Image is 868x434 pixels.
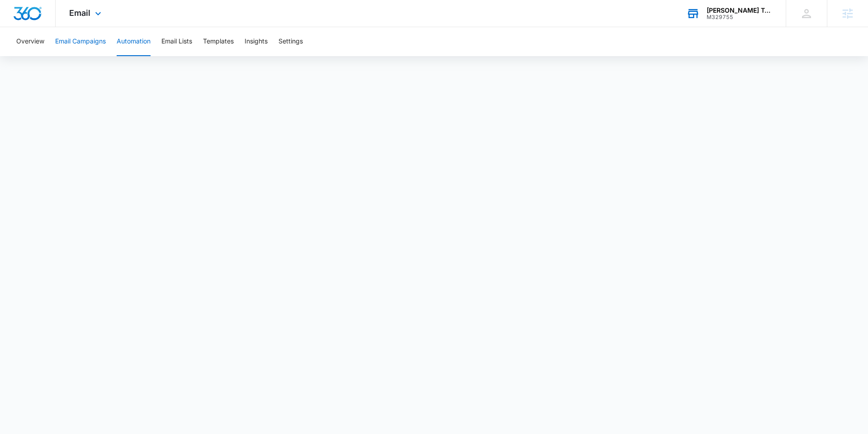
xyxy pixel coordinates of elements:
div: account name [707,7,773,14]
button: Templates [203,27,234,56]
button: Automation [117,27,151,56]
button: Overview [16,27,44,56]
button: Email Lists [161,27,192,56]
span: Email [69,8,90,18]
div: account id [707,14,773,20]
button: Insights [245,27,268,56]
button: Settings [278,27,303,56]
button: Email Campaigns [55,27,106,56]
